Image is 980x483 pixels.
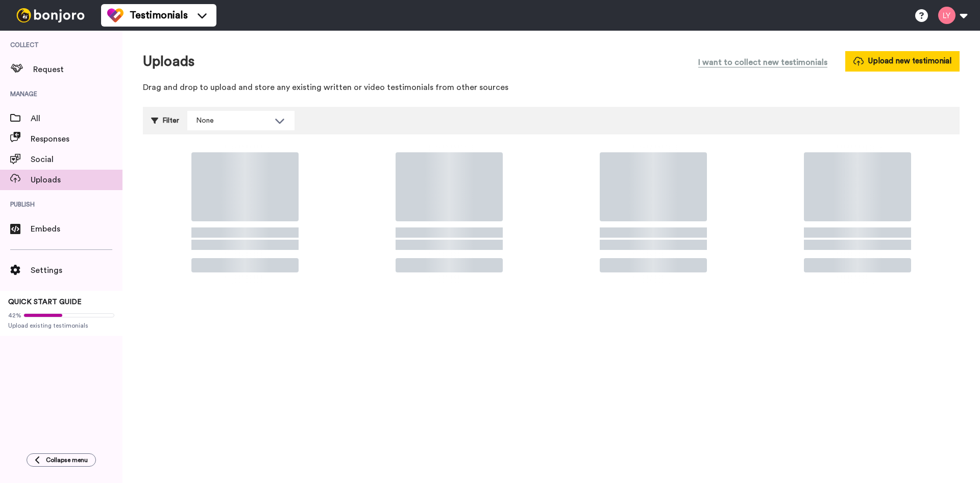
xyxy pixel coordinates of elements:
[845,51,960,71] button: Upload new testimonial
[8,298,82,306] span: QUICK START GUIDE
[143,82,960,94] p: Drag and drop to upload and store any existing written or video testimonials from other sources
[31,112,122,125] span: All
[46,456,88,464] span: Collapse menu
[31,174,122,186] span: Uploads
[31,223,122,235] span: Embeds
[130,8,188,22] span: Testimonials
[691,51,835,72] button: I want to collect new testimonials
[107,7,124,24] img: tm-color.svg
[698,56,827,68] span: I want to collect new testimonials
[12,8,89,22] img: bj-logo-header-white.svg
[31,264,122,277] span: Settings
[27,453,96,467] button: Collapse menu
[143,54,194,70] h1: Uploads
[33,63,122,76] span: Request
[31,133,122,145] span: Responses
[8,311,21,319] span: 42%
[151,111,179,130] div: Filter
[8,321,114,330] span: Upload existing testimonials
[31,153,122,166] span: Social
[196,116,269,126] div: None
